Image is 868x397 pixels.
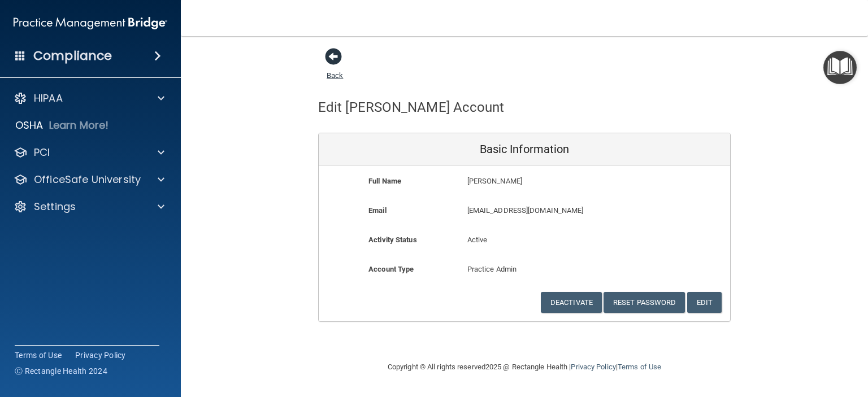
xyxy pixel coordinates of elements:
[467,204,648,217] p: [EMAIL_ADDRESS][DOMAIN_NAME]
[14,91,164,105] a: HIPAA
[687,292,722,313] button: Edit
[541,292,602,313] button: Deactivate
[15,350,62,361] a: Terms of Use
[571,363,615,371] a: Privacy Policy
[15,365,107,377] span: Ⓒ Rectangle Health 2024
[318,349,731,385] div: Copyright © All rights reserved 2025 @ Rectangle Health | |
[467,263,582,276] p: Practice Admin
[368,235,417,244] b: Activity Status
[14,12,167,34] img: PMB logo
[14,173,164,186] a: OfficeSafe University
[14,146,164,159] a: PCI
[319,133,730,166] div: Basic Information
[49,119,109,132] p: Learn More!
[604,292,685,313] button: Reset Password
[618,363,661,371] a: Terms of Use
[15,119,44,132] p: OSHA
[327,58,343,80] a: Back
[34,200,76,213] p: Settings
[34,91,63,105] p: HIPAA
[467,233,582,247] p: Active
[318,100,505,115] h4: Edit [PERSON_NAME] Account
[368,177,401,185] b: Full Name
[14,200,164,213] a: Settings
[823,51,857,84] button: Open Resource Center
[34,173,141,186] p: OfficeSafe University
[673,338,854,383] iframe: Drift Widget Chat Controller
[368,265,414,273] b: Account Type
[75,350,126,361] a: Privacy Policy
[33,48,112,64] h4: Compliance
[34,146,50,159] p: PCI
[467,174,648,188] p: [PERSON_NAME]
[368,206,387,215] b: Email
